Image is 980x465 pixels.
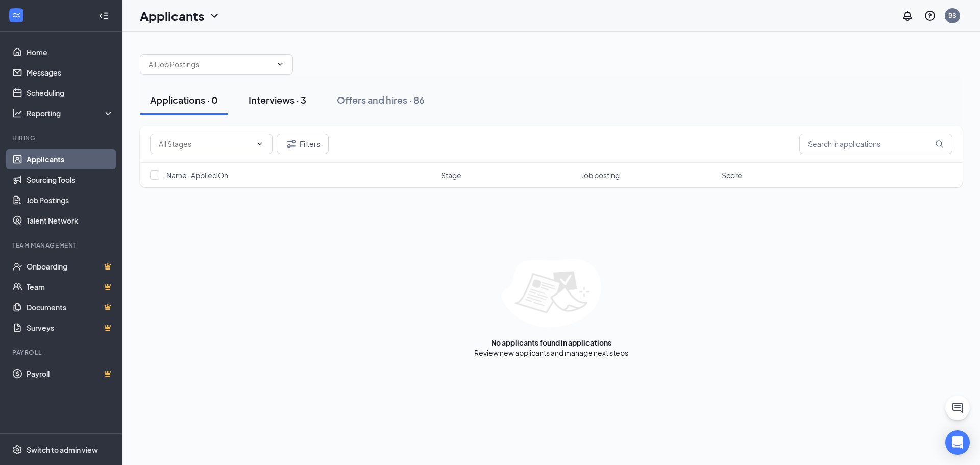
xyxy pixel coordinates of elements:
[948,11,957,20] div: BS
[581,170,620,180] span: Job posting
[12,241,112,250] div: Team Management
[441,170,461,180] span: Stage
[945,430,970,455] div: Open Intercom Messenger
[722,170,742,180] span: Score
[27,108,114,118] div: Reporting
[491,337,611,348] div: No applicants found in applications
[166,170,228,180] span: Name · Applied On
[502,259,601,327] img: empty-state
[277,134,329,154] button: Filter Filters
[99,11,109,21] svg: Collapse
[256,140,264,148] svg: ChevronDown
[27,62,114,83] a: Messages
[27,363,114,384] a: PayrollCrown
[474,348,628,358] div: Review new applicants and manage next steps
[27,169,114,190] a: Sourcing Tools
[27,42,114,62] a: Home
[12,348,112,357] div: Payroll
[208,10,220,22] svg: ChevronDown
[799,134,952,154] input: Search in applications
[27,277,114,297] a: TeamCrown
[27,445,98,455] div: Switch to admin view
[285,138,298,150] svg: Filter
[140,7,204,25] h1: Applicants
[951,402,964,414] svg: ChatActive
[12,445,22,455] svg: Settings
[12,108,22,118] svg: Analysis
[901,10,914,22] svg: Notifications
[27,190,114,210] a: Job Postings
[935,140,943,148] svg: MagnifyingGlass
[249,93,306,106] div: Interviews · 3
[159,138,252,150] input: All Stages
[276,60,284,68] svg: ChevronDown
[12,134,112,142] div: Hiring
[27,317,114,338] a: SurveysCrown
[149,59,272,70] input: All Job Postings
[945,396,970,420] button: ChatActive
[27,210,114,231] a: Talent Network
[924,10,936,22] svg: QuestionInfo
[11,10,21,20] svg: WorkstreamLogo
[27,297,114,317] a: DocumentsCrown
[27,149,114,169] a: Applicants
[27,256,114,277] a: OnboardingCrown
[27,83,114,103] a: Scheduling
[337,93,425,106] div: Offers and hires · 86
[150,93,218,106] div: Applications · 0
